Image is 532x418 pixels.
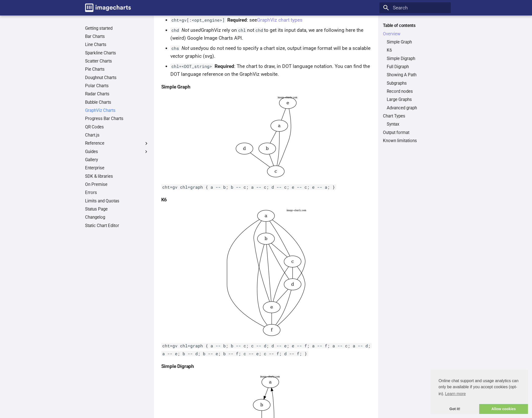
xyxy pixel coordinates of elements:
[237,27,247,33] code: chl
[85,100,149,105] a: Bubble Charts
[387,81,447,86] a: Subgraphs
[257,17,302,23] a: GraphViz chart types
[161,196,371,204] h4: K6
[85,198,149,204] a: Limits and Quotas
[170,46,181,51] code: chs
[383,122,447,127] nav: Chart Types
[170,16,371,24] p: : see
[387,64,447,70] a: Full Digraph
[85,223,149,229] a: Static Chart Editor
[383,130,447,136] a: Output format
[85,215,149,220] a: Changelog
[85,108,149,113] a: GraphViz Charts
[161,83,371,91] h4: Simple Graph
[254,27,264,33] code: chd
[85,67,149,72] a: Pie Charts
[85,157,149,163] a: Gallery
[85,149,149,155] label: Guides
[161,363,371,370] h4: Simple Digraph
[182,27,201,33] em: Not used
[161,343,372,356] code: cht=gv chl=graph { a -- b; b -- c; c -- d; d -- e; e -- f; a -- f; a -- c; a -- d; a -- e; b -- d...
[85,75,149,81] a: Doughnut Charts
[235,96,298,178] img: chart
[85,124,149,130] a: QR Codes
[387,56,447,62] a: Simple Digraph
[479,404,528,414] a: allow cookies
[170,63,371,78] p: : The chart to draw, in DOT language notation. You can find the DOT language reference on the Gra...
[387,122,447,127] a: Syntax
[83,1,133,14] a: Image-Charts documentation
[85,132,149,138] a: Chart.js
[85,34,149,39] a: Bar Charts
[85,190,149,196] a: Errors
[383,31,447,37] a: Overview
[85,206,149,212] a: Status Page
[85,42,149,48] a: Line Charts
[430,370,528,414] div: cookieconsent
[383,138,447,144] a: Known limitations
[170,44,371,60] p: you do not need to specify a chart size, output image format will be a scalable vector graphic (s...
[387,105,447,111] a: Advanced graph
[439,378,520,398] span: Online chat support and usage analytics can only be available if you accept cookies (opt-in).
[383,113,447,119] a: Chart Types
[430,404,479,414] a: dismiss cookie message
[85,182,149,187] a: On Premise
[170,17,226,23] code: cht=gv[:<opt_engine>]
[387,97,447,102] a: Large Graphs
[85,4,131,12] img: logo
[85,141,149,146] label: Reference
[85,91,149,97] a: Radar Charts
[387,48,447,53] a: K6
[170,64,214,69] code: chl=<DOT_string>
[85,26,149,31] a: Getting started
[85,116,149,122] a: Progress Bar Charts
[182,45,201,51] em: Not used
[444,390,466,398] a: learn more about cookies
[383,39,447,111] nav: Overview
[379,23,451,28] label: Table of contents
[85,50,149,56] a: Sparkline Charts
[170,27,181,33] code: chd
[227,17,247,23] strong: Required
[85,174,149,179] a: SDK & libraries
[85,165,149,171] a: Enterprise
[215,63,234,69] strong: Required
[387,39,447,45] a: Simple Graph
[379,23,451,143] nav: Table of contents
[85,58,149,64] a: Scatter Charts
[226,209,307,337] img: chart
[387,89,447,94] a: Record nodes
[387,72,447,78] a: Showing A Path
[161,184,336,190] code: cht=gv chl=graph { a -- b; b -- c; a -- c; d -- c; e -- c; e -- a; }
[379,2,451,13] input: Search
[170,26,371,42] p: GraphViz rely on not to get its input data, we are following here the (weird) Google Image Charts...
[85,83,149,89] a: Polar Charts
